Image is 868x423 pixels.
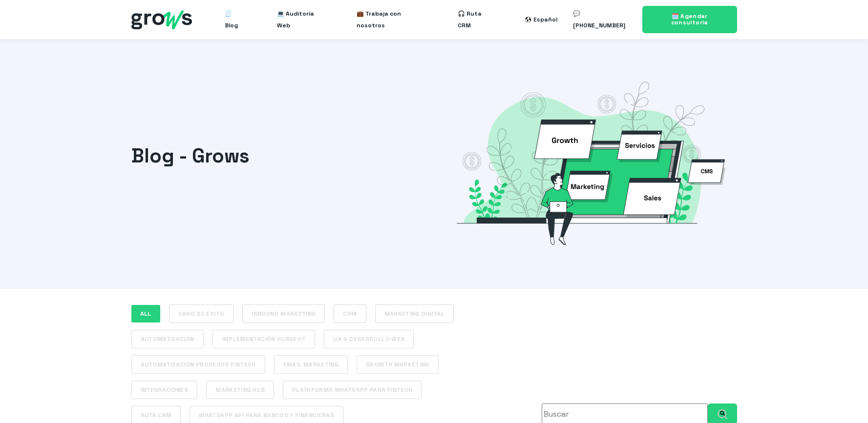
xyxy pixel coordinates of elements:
[225,4,245,35] a: 🧾 Blog
[131,330,204,348] a: Automatización
[274,355,348,374] a: Email Marketing
[375,304,454,323] a: Marketing Digital
[357,355,439,374] a: Growth Marketing
[212,330,316,348] a: Implementación Hubspot
[131,355,265,374] a: Automatización procesos Fintech
[206,381,274,399] a: Marketing Hub
[324,330,414,348] a: UX & Desarrollo Web
[357,4,426,35] a: 💼 Trabaja con nosotros
[131,10,192,29] img: grows - hubspot
[533,14,557,25] div: Español
[131,305,160,322] a: ALL
[131,381,198,399] a: Integraciones
[671,12,708,26] span: 🗓️ Agendar consultoría
[283,381,422,399] a: Plataforma WhatsApp para Fintech
[169,304,234,323] a: Caso de éxito
[131,142,317,170] h1: Blog - Grows
[277,4,325,35] a: 💻 Auditoría Web
[242,304,325,323] a: Inbound Marketing
[445,79,737,246] img: Grows consulting
[334,304,366,323] a: CRM
[573,4,630,35] a: 💬 [PHONE_NUMBER]
[642,6,737,33] a: 🗓️ Agendar consultoría
[458,4,494,35] a: 🎧 Ruta CRM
